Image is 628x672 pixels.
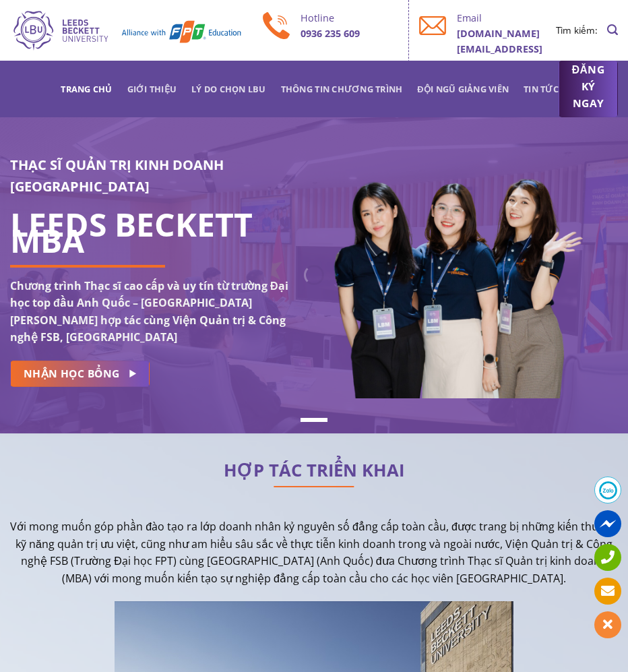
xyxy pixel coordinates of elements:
img: line-lbu.jpg [274,486,354,487]
a: Lý do chọn LBU [191,77,266,101]
p: Email [457,10,555,26]
a: Thông tin chương trình [281,77,403,101]
p: Hotline [301,10,399,26]
img: Thạc sĩ Quản trị kinh doanh Quốc tế [10,9,243,52]
li: Tìm kiếm: [556,23,598,38]
a: Trang chủ [61,77,112,101]
a: Search [607,17,618,43]
h2: HỢP TÁC TRIỂN KHAI [10,464,618,477]
h3: THẠC SĨ QUẢN TRỊ KINH DOANH [GEOGRAPHIC_DATA] [10,154,304,197]
p: Với mong muốn góp phần đào tạo ra lớp doanh nhân kỷ nguyên số đẳng cấp toàn cầu, được trang bị nh... [10,518,618,587]
strong: Chương trình Thạc sĩ cao cấp và uy tín từ trường Đại học top đầu Anh Quốc – [GEOGRAPHIC_DATA] [PE... [10,278,288,345]
a: Giới thiệu [127,77,177,101]
a: ĐĂNG KÝ NGAY [559,61,618,117]
span: ĐĂNG KÝ NGAY [572,61,604,112]
b: 0936 235 609 [301,27,360,40]
span: NHẬN HỌC BỔNG [24,365,120,382]
h1: LEEDS BECKETT MBA [10,216,304,249]
li: Page dot 1 [301,418,327,422]
a: NHẬN HỌC BỔNG [10,361,150,387]
a: Đội ngũ giảng viên [417,77,509,101]
a: Tin tức [524,77,559,101]
b: [DOMAIN_NAME][EMAIL_ADDRESS][DOMAIN_NAME] [457,27,542,71]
